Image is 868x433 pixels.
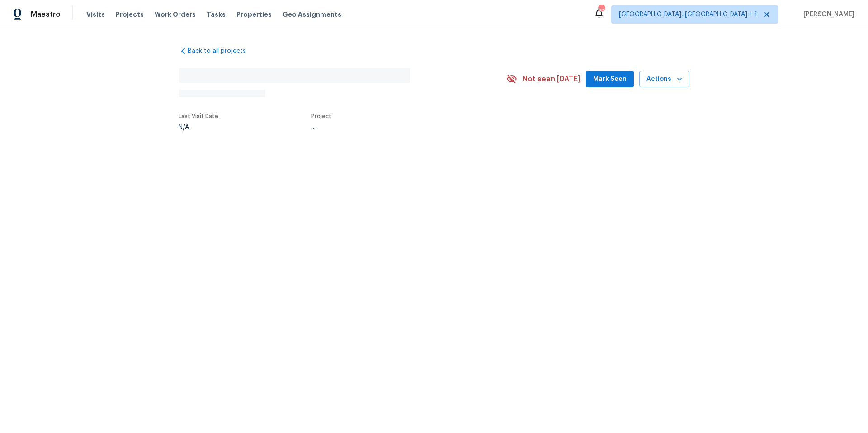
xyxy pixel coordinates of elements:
[116,10,144,19] span: Projects
[31,10,61,19] span: Maestro
[283,10,341,19] span: Geo Assignments
[598,5,604,14] div: 55
[86,10,105,19] span: Visits
[179,113,218,119] span: Last Visit Date
[179,47,265,56] a: Back to all projects
[619,10,757,19] span: [GEOGRAPHIC_DATA], [GEOGRAPHIC_DATA] + 1
[523,75,580,84] span: Not seen [DATE]
[639,71,689,88] button: Actions
[236,10,272,19] span: Properties
[311,124,485,131] div: ...
[311,113,331,119] span: Project
[207,11,226,18] span: Tasks
[646,74,682,85] span: Actions
[155,10,196,19] span: Work Orders
[800,10,854,19] span: [PERSON_NAME]
[593,74,627,85] span: Mark Seen
[586,71,634,88] button: Mark Seen
[179,124,218,131] div: N/A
